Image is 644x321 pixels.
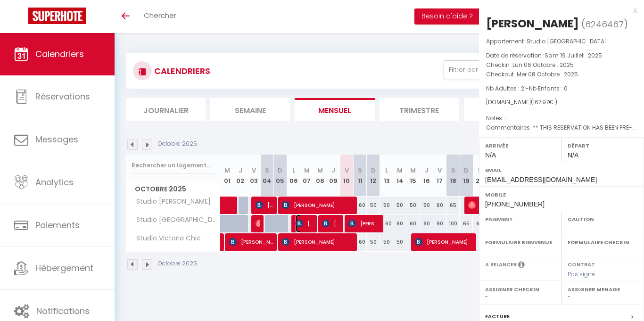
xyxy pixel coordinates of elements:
p: Appartement : [486,37,637,46]
span: Studio [GEOGRAPHIC_DATA] [527,37,607,45]
span: N/A [568,151,578,159]
label: Formulaire Checkin [568,238,638,247]
p: Checkin : [486,60,637,70]
label: Assigner Menage [568,285,638,294]
label: Mobile [485,190,638,199]
span: Nb Enfants : 0 [529,84,568,92]
p: Notes : [486,114,637,123]
div: [DOMAIN_NAME] [486,98,637,107]
span: - [505,114,508,122]
label: Formulaire Bienvenue [485,238,555,247]
span: 167.97 [533,98,549,106]
div: x [479,5,637,16]
span: Pas signé [568,270,595,278]
span: Lun 06 Octobre . 2025 [512,61,574,69]
label: Email [485,165,638,175]
label: Assigner Checkin [485,285,555,294]
span: ( ) [581,17,628,31]
span: Nb Adultes : 2 - [486,84,568,92]
span: 6246467 [585,18,624,30]
span: N/A [485,151,496,159]
label: Départ [568,141,638,150]
span: [PHONE_NUMBER] [485,200,545,208]
span: ( € ) [531,98,557,106]
span: Sam 19 Juillet . 2025 [545,51,602,59]
div: [PERSON_NAME] [486,16,579,31]
p: Commentaires : [486,123,637,132]
span: [EMAIL_ADDRESS][DOMAIN_NAME] [485,176,597,183]
label: Paiement [485,214,555,224]
p: Date de réservation : [486,51,637,60]
label: A relancer [485,261,517,269]
label: Arrivée [485,141,555,150]
label: Caution [568,214,638,224]
p: Checkout : [486,70,637,79]
span: Mer 08 Octobre . 2025 [517,70,578,78]
i: Sélectionner OUI si vous souhaiter envoyer les séquences de messages post-checkout [518,261,525,271]
label: Contrat [568,261,595,267]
